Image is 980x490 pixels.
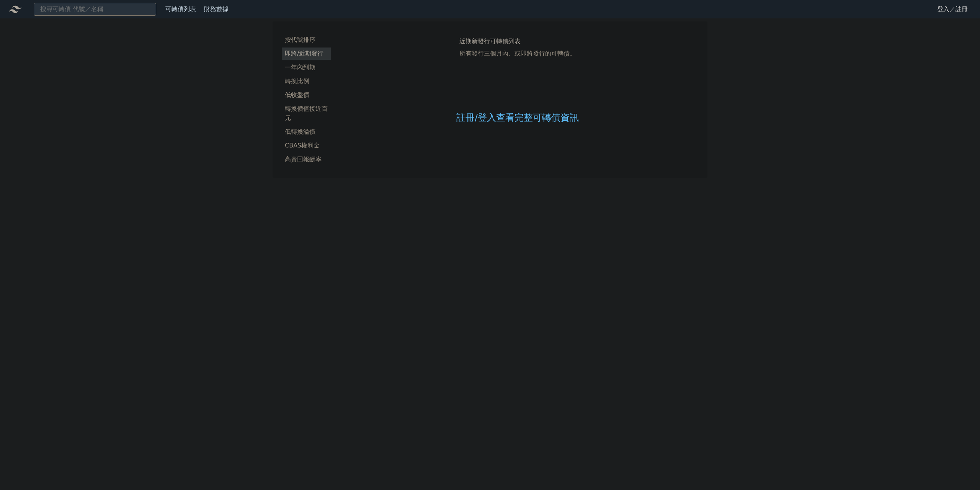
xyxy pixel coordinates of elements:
a: 登入／註冊 [931,3,974,15]
input: 搜尋可轉債 代號／名稱 [34,3,156,16]
a: 按代號排序 [282,34,331,46]
p: 所有發行三個月內、或即將發行的可轉債。 [459,49,576,58]
a: 轉換價值接近百元 [282,103,331,124]
li: 即將/近期發行 [282,49,331,58]
li: 低轉換溢價 [282,127,331,136]
li: 低收盤價 [282,90,331,100]
li: 高賣回報酬率 [282,155,331,164]
a: 轉換比例 [282,75,331,87]
li: 一年內到期 [282,63,331,72]
li: 按代號排序 [282,35,331,44]
a: 即將/近期發行 [282,48,331,60]
a: 高賣回報酬率 [282,153,331,166]
li: 轉換價值接近百元 [282,104,331,123]
li: 轉換比例 [282,77,331,86]
a: 財務數據 [204,5,229,13]
a: 一年內到期 [282,61,331,74]
a: 低轉換溢價 [282,126,331,138]
a: CBAS權利金 [282,139,331,152]
a: 註冊/登入查看完整可轉債資訊 [456,112,579,124]
h1: 近期新發行可轉債列表 [459,37,576,46]
li: CBAS權利金 [282,141,331,150]
a: 低收盤價 [282,89,331,101]
a: 可轉債列表 [165,5,196,13]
